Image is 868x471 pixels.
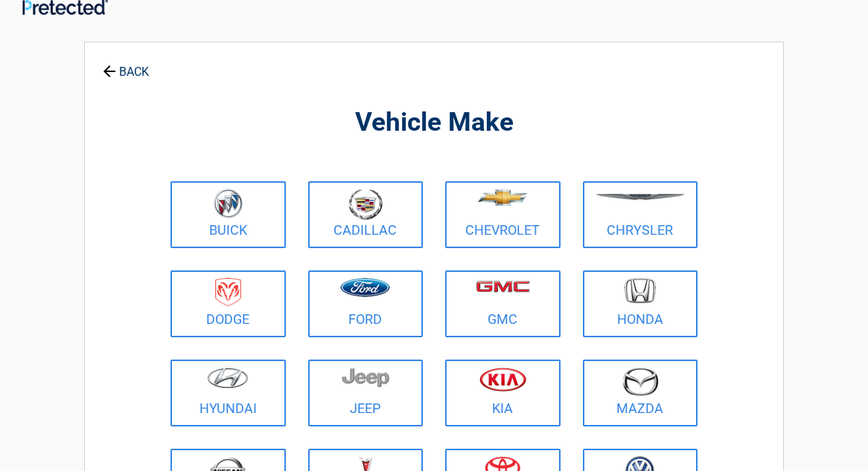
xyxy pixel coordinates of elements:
a: Honda [583,270,698,337]
a: Cadillac [308,181,424,248]
img: dodge [215,278,241,307]
img: chrysler [595,194,686,201]
img: ford [340,278,390,297]
img: buick [214,189,243,218]
img: honda [625,278,656,304]
a: Buick [170,181,286,248]
a: BACK [100,52,152,78]
a: Chevrolet [445,181,561,248]
a: Dodge [170,270,286,337]
img: mazda [622,367,659,396]
img: kia [479,367,526,392]
a: Kia [445,360,561,426]
a: Hyundai [170,360,286,426]
img: jeep [342,367,389,388]
h2: Vehicle Make [167,105,701,140]
a: Jeep [308,360,424,426]
a: Ford [308,270,424,337]
a: Mazda [583,360,698,426]
img: chevrolet [478,189,528,206]
img: gmc [476,280,530,293]
a: GMC [445,270,561,337]
img: cadillac [348,189,383,220]
a: Chrysler [583,181,698,248]
img: hyundai [207,367,249,389]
